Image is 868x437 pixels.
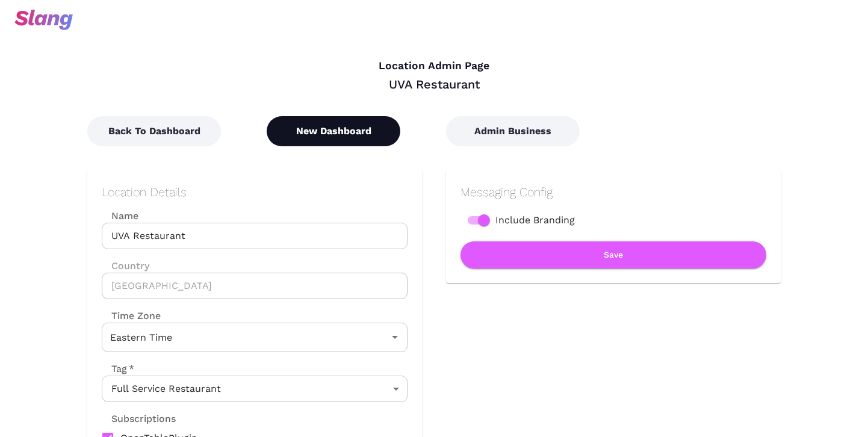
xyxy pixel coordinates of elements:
[87,76,781,92] div: UVA Restaurant
[460,185,766,199] h2: Messaging Config
[102,309,408,323] label: Time Zone
[102,376,408,402] div: Full Service Restaurant
[102,259,408,273] label: Country
[386,329,403,346] button: Open
[87,60,781,73] h4: Location Admin Page
[87,116,221,146] button: Back To Dashboard
[267,116,400,146] button: New Dashboard
[267,125,400,137] a: New Dashboard
[102,362,134,376] label: Tag
[87,125,221,137] a: Back To Dashboard
[14,10,73,30] img: svg+xml;base64,PHN2ZyB3aWR0aD0iOTciIGhlaWdodD0iMzQiIHZpZXdCb3g9IjAgMCA5NyAzNCIgZmlsbD0ibm9uZSIgeG...
[495,213,575,228] span: Include Branding
[446,125,580,137] a: Admin Business
[446,116,580,146] button: Admin Business
[102,412,176,426] label: Subscriptions
[102,209,408,223] label: Name
[102,185,408,199] h2: Location Details
[460,241,766,268] button: Save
